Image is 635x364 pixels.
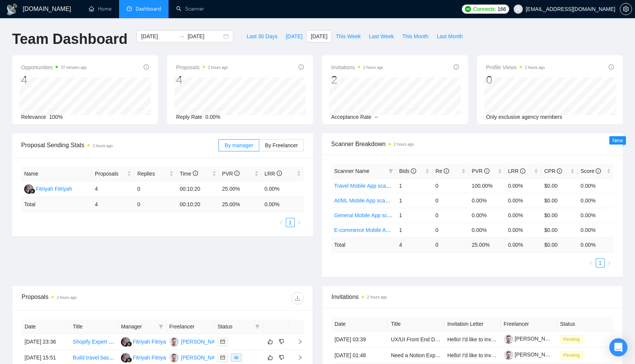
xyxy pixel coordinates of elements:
div: [PERSON_NAME] [181,353,225,362]
th: Title [388,317,444,331]
span: -- [375,114,378,120]
span: user [516,6,521,12]
time: 2 hours ago [367,295,387,299]
td: Total [331,237,396,252]
td: [DATE] 01:48 [331,347,388,363]
th: Date [331,317,388,331]
button: dislike [277,337,286,346]
th: Proposals [92,166,134,181]
td: $0.00 [541,193,578,208]
img: FF [24,184,34,194]
a: Build travel based website (desktop + mobile) [73,355,180,361]
td: 0.00% [469,208,505,222]
td: 1 [396,222,432,237]
span: Scanner Breakdown [331,139,614,149]
span: [DATE] [286,32,302,40]
time: 2 hours ago [525,65,545,70]
span: Time [180,171,198,177]
a: setting [620,6,632,12]
span: Dashboard [136,6,161,12]
td: [DATE] 23:36 [22,334,70,350]
span: PVR [222,171,240,177]
span: swap-right [178,33,184,39]
a: E-commerce Mobile App scanner [334,227,412,233]
input: Start date [141,32,175,40]
img: FF [121,353,130,362]
input: End date [187,32,222,40]
td: 1 [396,208,432,222]
a: Pending [560,336,586,342]
td: 0.00% [578,208,614,222]
td: 1 [396,178,432,193]
button: Last Month [432,30,467,42]
td: $0.00 [541,178,578,193]
span: filter [255,324,260,329]
th: Name [21,166,92,181]
span: right [291,355,303,360]
td: 100.00% [469,178,505,193]
td: Shopify Expert Needed to Redesign and Polish Fashion E-Commerce Website [70,334,118,350]
td: 0.00% [262,181,304,197]
span: right [297,220,302,225]
time: 2 hours ago [363,65,383,70]
time: 2 hours ago [208,65,228,70]
td: 0.00% [505,193,541,208]
span: eye [234,355,239,360]
span: LRR [508,168,525,174]
span: Scanner Name [334,168,369,174]
a: IA[PERSON_NAME] [169,338,225,344]
button: like [266,353,275,362]
span: 0.00% [205,114,220,120]
span: Connects: [473,5,496,13]
div: Open Intercom Messenger [609,338,627,356]
span: Profile Views [486,63,545,72]
button: left [277,218,286,227]
img: gigradar-bm.png [30,188,35,194]
span: CPR [544,168,562,174]
div: 4 [176,73,228,87]
span: Invitations [331,63,383,72]
a: searchScanner [176,6,204,12]
div: Fitriyah Fitriyah [133,353,169,362]
img: gigradar-bm.png [127,341,132,347]
span: Proposals [176,63,228,72]
span: info-circle [454,64,459,70]
time: 2 hours ago [93,144,113,148]
th: Freelancer [501,317,557,331]
td: $0.00 [541,222,578,237]
span: left [279,220,283,225]
button: This Month [398,30,432,42]
time: 37 minutes ago [61,65,87,70]
td: UX/UI Front End Designer for E-commerce Project [388,331,444,347]
th: Invitation Letter [444,317,500,331]
span: Pending [560,335,583,344]
button: Last Week [365,30,398,42]
a: UX/UI Front End Designer for E-commerce Project [391,336,510,342]
span: 166 [497,5,506,13]
button: dislike [277,353,286,362]
time: 2 hours ago [57,296,77,300]
span: Acceptance Rate [331,114,372,120]
div: Fitriyah Fitriyah [36,185,72,193]
button: This Week [331,30,365,42]
span: info-circle [596,168,601,174]
td: 0.00% [505,208,541,222]
a: FFFitriyah Fitriyah [121,338,169,344]
button: [DATE] [282,30,307,42]
span: Replies [137,170,168,178]
td: 0.00% [469,193,505,208]
span: info-circle [277,171,282,176]
span: right [291,339,303,344]
td: 0.00 % [262,197,304,212]
td: Need a Notion Expert to Build a Minimal Elegant AI Content Planner [388,347,444,363]
button: [DATE] [307,30,331,42]
button: right [605,258,614,268]
span: This Week [336,32,361,40]
span: mail [220,339,225,344]
img: IA [169,353,179,362]
td: 1 [396,193,432,208]
td: 0 [134,197,177,212]
th: Manager [118,319,166,334]
td: 0.00 % [578,237,614,252]
a: Shopify Expert Needed to Redesign and Polish Fashion E-Commerce Website [73,339,257,345]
